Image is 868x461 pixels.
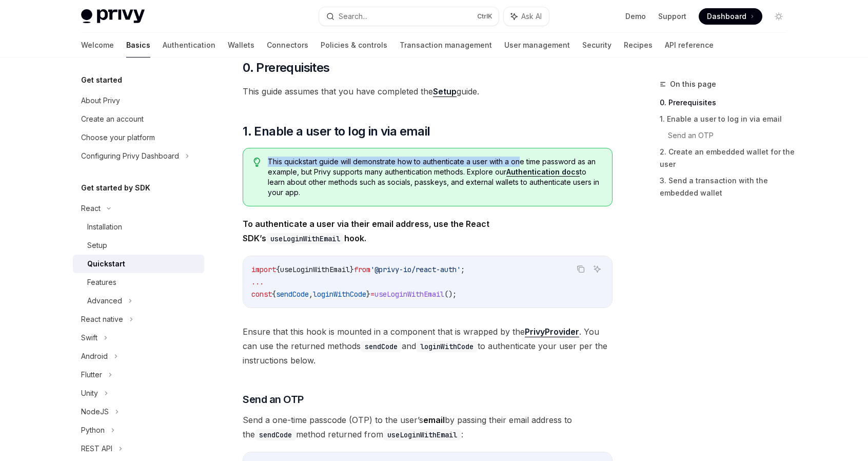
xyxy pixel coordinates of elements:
a: Authentication docs [506,167,580,177]
span: from [354,265,370,274]
span: ... [251,277,264,286]
a: Dashboard [699,8,762,25]
a: About Privy [73,91,204,110]
span: ; [461,265,465,274]
img: light logo [81,9,145,24]
a: Choose your platform [73,128,204,147]
div: React native [81,313,123,325]
a: API reference [665,33,714,57]
a: Create an account [73,110,204,128]
a: Policies & controls [321,33,387,57]
a: 2. Create an embedded wallet for the user [660,144,795,172]
span: { [272,290,276,299]
span: , [309,290,313,299]
span: import [251,265,276,274]
a: User management [504,33,570,57]
a: Connectors [267,33,308,57]
span: sendCode [276,290,309,299]
a: 3. Send a transaction with the embedded wallet [660,172,795,201]
span: { [276,265,280,274]
a: Basics [126,33,150,57]
a: Recipes [624,33,653,57]
code: loginWithCode [416,341,478,352]
div: Setup [87,239,107,252]
strong: email [423,415,445,425]
span: 0. Prerequisites [243,60,329,76]
span: const [251,290,272,299]
div: Flutter [81,369,102,381]
a: Authentication [163,33,215,57]
span: Send a one-time passcode (OTP) to the user’s by passing their email address to the method returne... [243,413,613,441]
span: Ask AI [521,11,542,22]
div: Create an account [81,113,144,125]
div: React [81,202,101,215]
span: (); [444,290,457,299]
div: Swift [81,332,97,344]
div: Installation [87,221,122,233]
a: 0. Prerequisites [660,94,795,111]
a: Transaction management [400,33,492,57]
div: REST API [81,443,112,455]
strong: To authenticate a user via their email address, use the React SDK’s hook. [243,219,489,243]
span: This guide assumes that you have completed the guide. [243,84,613,99]
span: Ensure that this hook is mounted in a component that is wrapped by the . You can use the returned... [243,324,613,368]
a: 1. Enable a user to log in via email [660,111,795,127]
a: Features [73,273,204,292]
code: sendCode [255,429,296,440]
div: Advanced [87,295,122,307]
button: Ask AI [590,262,604,276]
button: Ask AI [504,7,549,26]
a: Setup [433,86,457,97]
a: Setup [73,236,204,255]
div: NodeJS [81,406,109,418]
a: Support [658,11,686,22]
a: Demo [625,11,646,22]
a: Wallets [228,33,254,57]
div: Configuring Privy Dashboard [81,150,179,162]
a: Security [582,33,611,57]
span: loginWithCode [313,290,366,299]
span: '@privy-io/react-auth' [370,265,461,274]
button: Toggle dark mode [771,8,787,25]
span: 1. Enable a user to log in via email [243,123,430,140]
div: Quickstart [87,258,125,270]
h5: Get started by SDK [81,182,150,194]
span: Ctrl K [477,12,492,21]
a: Installation [73,218,204,236]
span: useLoginWithEmail [280,265,350,274]
h5: Get started [81,74,122,86]
span: On this page [670,78,716,90]
span: Dashboard [707,11,746,22]
a: Send an OTP [668,127,795,144]
span: } [350,265,354,274]
span: = [370,290,374,299]
svg: Tip [253,158,261,167]
code: sendCode [361,341,402,352]
span: } [366,290,370,299]
a: Welcome [81,33,114,57]
a: PrivyProvider [525,326,579,337]
div: Python [81,424,105,436]
div: Choose your platform [81,131,155,144]
button: Copy the contents from the code block [574,262,587,276]
button: Search...CtrlK [319,7,499,26]
span: This quickstart guide will demonstrate how to authenticate a user with a one time password as an ... [268,157,602,198]
div: Android [81,350,108,362]
a: Quickstart [73,255,204,273]
code: useLoginWithEmail [383,429,461,440]
div: About Privy [81,94,120,107]
div: Search... [339,10,367,23]
div: Features [87,276,116,289]
code: useLoginWithEmail [266,233,344,244]
span: useLoginWithEmail [374,290,444,299]
span: Send an OTP [243,392,304,407]
div: Unity [81,387,98,399]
